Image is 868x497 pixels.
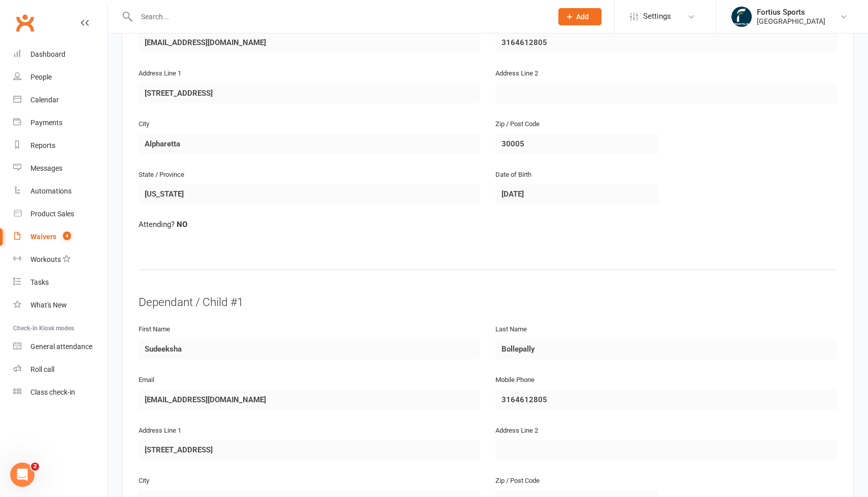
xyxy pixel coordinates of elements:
[13,294,107,317] a: What's New
[30,278,49,286] div: Tasks
[30,164,62,172] div: Messages
[30,141,55,149] div: Reports
[576,13,589,21] span: Add
[495,426,538,436] label: Address Line 2
[30,255,61,263] div: Workouts
[30,210,74,218] div: Product Sales
[139,294,837,311] div: Dependant / Child #1
[13,225,107,248] a: Waivers 4
[63,232,71,240] span: 4
[139,68,181,79] label: Address Line 1
[13,134,107,157] a: Reports
[139,426,181,436] label: Address Line 1
[139,324,170,335] label: First Name
[13,203,107,225] a: Product Sales
[13,43,107,66] a: Dashboard
[495,119,540,130] label: Zip / Post Code
[13,180,107,203] a: Automations
[30,365,54,373] div: Roll call
[139,170,184,180] label: State / Province
[30,342,92,351] div: General attendance
[139,375,154,386] label: Email
[558,8,602,25] button: Add
[30,301,67,309] div: What's New
[177,220,187,229] strong: NO
[133,10,545,24] input: Search...
[31,463,39,471] span: 2
[30,233,56,241] div: Waivers
[139,220,175,229] span: Attending?
[30,187,72,195] div: Automations
[12,10,38,35] a: Clubworx
[13,157,107,180] a: Messages
[13,358,107,381] a: Roll call
[495,68,538,79] label: Address Line 2
[30,119,62,127] div: Payments
[30,96,59,104] div: Calendar
[495,170,531,180] label: Date of Birth
[139,476,149,486] label: City
[13,335,107,358] a: General attendance kiosk mode
[643,5,671,28] span: Settings
[495,476,540,486] label: Zip / Post Code
[757,8,825,17] div: Fortius Sports
[495,324,527,335] label: Last Name
[13,89,107,111] a: Calendar
[13,381,107,404] a: Class kiosk mode
[731,7,752,27] img: thumb_image1743802567.png
[30,388,75,396] div: Class check-in
[757,17,825,26] div: [GEOGRAPHIC_DATA]
[495,375,535,386] label: Mobile Phone
[13,66,107,89] a: People
[13,271,107,294] a: Tasks
[10,463,35,487] iframe: Intercom live chat
[139,119,149,130] label: City
[30,73,52,81] div: People
[30,50,65,58] div: Dashboard
[13,248,107,271] a: Workouts
[13,111,107,134] a: Payments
